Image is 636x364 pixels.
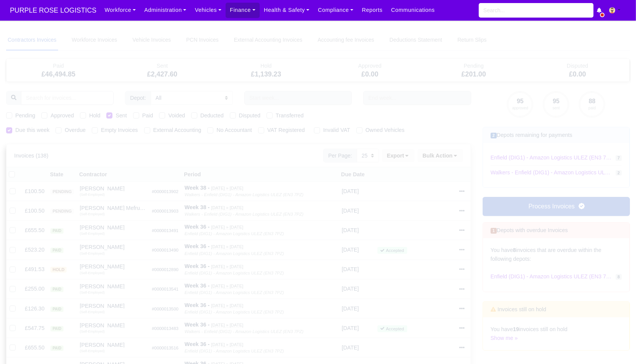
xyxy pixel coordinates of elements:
[226,3,260,18] a: Finance
[100,3,140,18] a: Workforce
[358,3,387,18] a: Reports
[260,3,314,18] a: Health & Safety
[598,327,636,364] iframe: Chat Widget
[314,3,358,18] a: Compliance
[190,3,226,18] a: Vehicles
[140,3,190,18] a: Administration
[387,3,439,18] a: Communications
[479,3,594,18] input: Search...
[6,3,100,18] a: PURPLE ROSE LOGISTICS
